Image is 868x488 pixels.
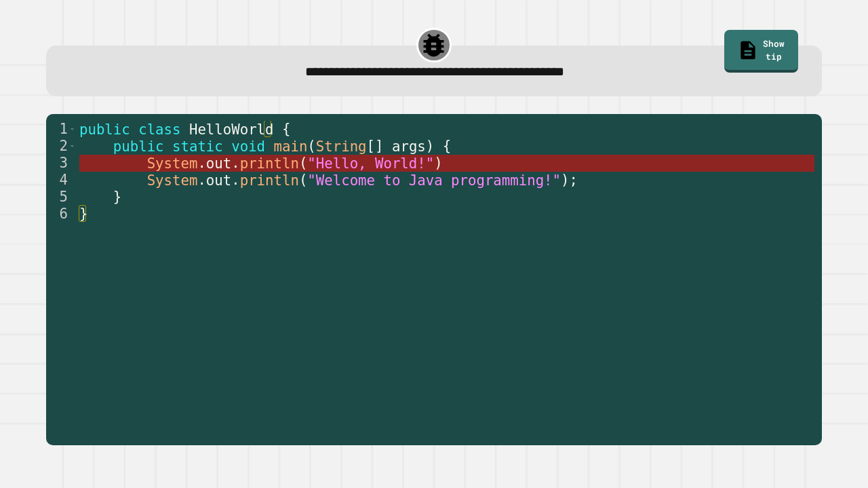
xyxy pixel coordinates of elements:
[46,138,77,155] div: 2
[240,155,299,171] span: println
[316,138,367,154] span: String
[274,138,308,154] span: main
[206,172,231,188] span: out
[139,121,181,137] span: class
[308,155,435,171] span: "Hello, World!"
[172,138,223,154] span: static
[68,138,76,155] span: Toggle code folding, rows 2 through 5
[113,138,164,154] span: public
[46,189,77,206] div: 5
[46,172,77,189] div: 4
[46,155,77,172] div: 3
[240,172,299,188] span: println
[147,155,198,171] span: System
[46,206,77,223] div: 6
[206,155,231,171] span: out
[68,121,76,138] span: Toggle code folding, rows 1 through 6
[189,121,274,137] span: HelloWorld
[79,121,130,137] span: public
[147,172,198,188] span: System
[392,138,426,154] span: args
[724,30,798,73] a: Show tip
[308,172,561,188] span: "Welcome to Java programming!"
[232,138,266,154] span: void
[46,121,77,138] div: 1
